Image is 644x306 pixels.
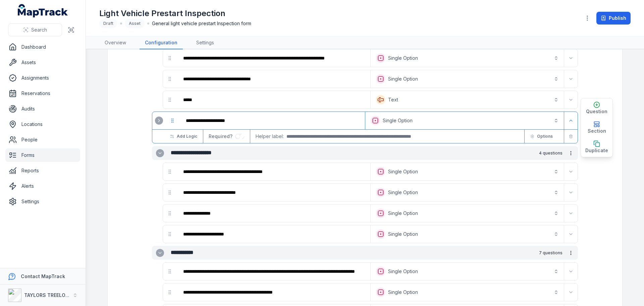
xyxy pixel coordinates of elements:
[5,102,80,116] a: Audits
[163,72,176,86] div: drag
[140,37,183,49] a: Configuration
[581,98,612,118] button: Question
[586,108,607,115] span: Question
[209,133,235,139] span: Required?
[167,290,172,295] svg: drag
[155,117,163,125] button: Expand
[99,19,117,28] div: Draft
[166,114,179,127] div: drag
[178,72,369,86] div: :r16d:-form-item-label
[167,55,172,61] svg: drag
[163,186,176,199] div: drag
[191,37,219,49] a: Settings
[5,56,80,69] a: Assets
[163,227,176,241] div: drag
[99,8,251,19] h1: Light Vehicle Prestart Inspection
[178,185,369,200] div: :r186:-form-item-label
[588,128,606,134] span: Section
[167,269,172,274] svg: drag
[585,147,608,154] span: Duplicate
[566,94,576,105] button: Expand
[178,264,369,279] div: :r18s:-form-item-label
[526,131,557,142] button: Options
[566,53,576,63] button: Expand
[566,115,576,126] button: Expand
[5,133,80,146] a: People
[178,285,369,300] div: :r192:-form-item-label
[156,249,164,257] button: Expand
[596,12,631,25] button: Publish
[163,286,176,299] div: drag
[152,114,166,127] div: :r16p:-form-item-label
[180,113,364,128] div: :r16q:-form-item-label
[178,206,369,221] div: :r18c:-form-item-label
[372,206,562,221] button: Single Option
[99,37,131,49] a: Overview
[539,150,562,156] span: 4 questions
[581,137,612,157] button: Duplicate
[372,164,562,179] button: Single Option
[372,264,562,279] button: Single Option
[31,27,47,33] span: Search
[5,118,80,131] a: Locations
[163,165,176,178] div: drag
[566,74,576,84] button: Expand
[178,227,369,242] div: :r18i:-form-item-label
[125,19,145,28] div: Asset
[167,76,172,82] svg: drag
[8,24,62,36] button: Search
[5,179,80,193] a: Alerts
[372,51,562,65] button: Single Option
[566,266,576,277] button: Expand
[178,51,369,65] div: :r167:-form-item-label
[566,229,576,239] button: Expand
[167,231,172,237] svg: drag
[5,164,80,177] a: Reports
[178,164,369,179] div: :r180:-form-item-label
[167,169,172,174] svg: drag
[166,131,202,142] button: Add Logic
[163,265,176,278] div: drag
[156,149,164,157] button: Expand
[5,40,80,54] a: Dashboard
[18,4,68,17] a: MapTrack
[372,72,562,86] button: Single Option
[367,113,562,128] button: Single Option
[566,166,576,177] button: Expand
[167,97,172,102] svg: drag
[537,134,553,139] span: Options
[5,87,80,100] a: Reservations
[152,20,251,27] span: General light vehicle prestart Inspection form
[167,211,172,216] svg: drag
[178,92,369,107] div: :r16j:-form-item-label
[167,190,172,195] svg: drag
[163,93,176,106] div: drag
[24,292,80,298] strong: TAYLORS TREELOPPING
[565,147,577,159] button: more-detail
[372,285,562,300] button: Single Option
[539,250,562,256] span: 7 questions
[235,134,245,139] input: :r1d8:-form-item-label
[163,51,176,65] div: drag
[566,208,576,219] button: Expand
[5,148,80,162] a: Forms
[372,227,562,242] button: Single Option
[5,195,80,208] a: Settings
[163,207,176,220] div: drag
[21,273,65,279] strong: Contact MapTrack
[566,287,576,298] button: Expand
[170,118,175,123] svg: drag
[256,133,284,140] span: Helper label:
[566,187,576,198] button: Expand
[177,134,197,139] span: Add Logic
[372,92,562,107] button: Text
[372,185,562,200] button: Single Option
[581,118,612,137] button: Section
[5,71,80,85] a: Assignments
[565,247,577,259] button: more-detail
